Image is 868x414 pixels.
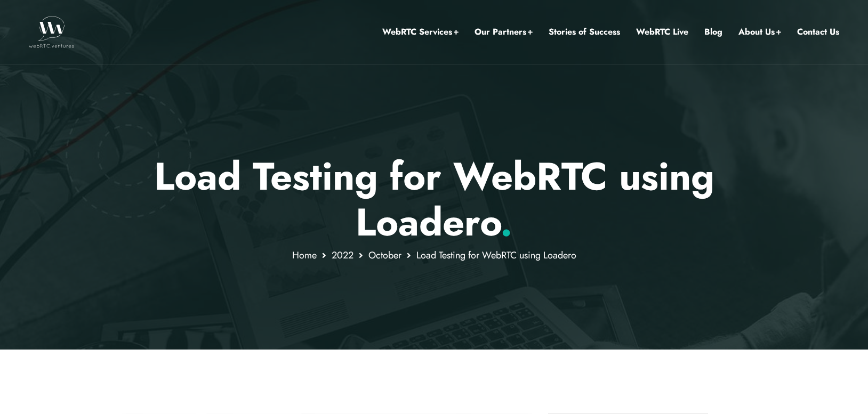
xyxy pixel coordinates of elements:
a: October [368,248,401,262]
a: Our Partners [475,25,533,39]
a: Stories of Success [549,25,620,39]
a: 2022 [332,248,353,262]
a: Home [292,248,317,262]
a: Blog [704,25,722,39]
span: Load Testing for WebRTC using Loadero [416,248,576,262]
a: About Us [738,25,781,39]
span: . [500,194,512,250]
p: Load Testing for WebRTC using Loadero [122,153,746,246]
a: WebRTC Live [636,25,688,39]
a: WebRTC Services [382,25,459,39]
img: WebRTC.ventures [29,16,74,48]
a: Contact Us [797,25,839,39]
